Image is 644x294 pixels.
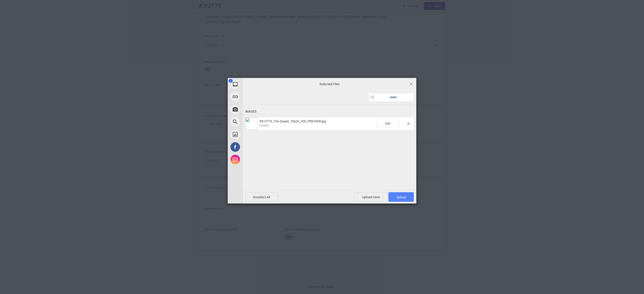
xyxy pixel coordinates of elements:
[228,116,288,128] div: Web Search
[354,192,388,202] span: Upload more
[228,153,288,166] div: Instagram
[259,119,326,123] span: #312773_The Queen_18x24_V00_PREVIEW.jpg
[388,192,414,202] span: Upload
[279,82,380,86] span: Selected Files
[259,124,268,127] span: 656KB
[376,119,399,128] span: Edit
[228,141,288,153] div: Facebook
[408,81,414,87] span: Click here or hit ESC to close picker
[228,103,288,116] div: Take Photo
[228,128,288,141] div: Unsplash
[229,79,233,83] span: 1
[228,90,288,103] div: Link (URL)
[245,192,278,202] span: Deselect All
[245,107,414,116] div: Images
[396,195,406,199] span: Upload
[245,117,258,130] img: 0d9b8ac9-c661-41ea-bb4d-07994acfab7d
[258,119,376,128] span: #312773_The Queen_18x24_V00_PREVIEW.jpg
[228,78,288,90] div: My Device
